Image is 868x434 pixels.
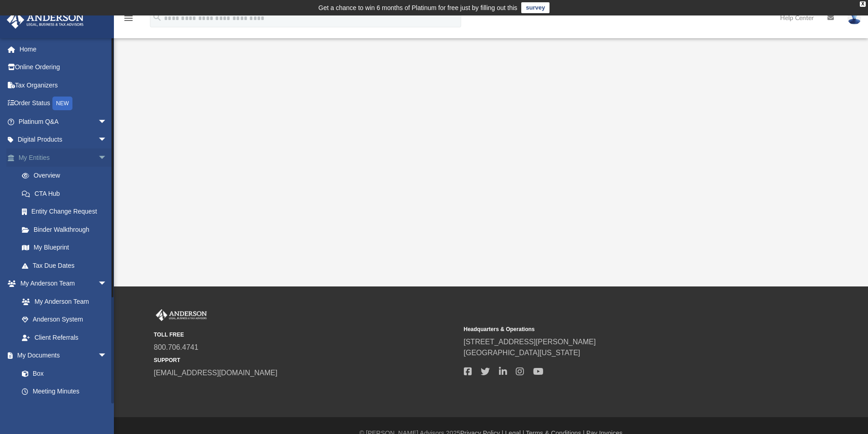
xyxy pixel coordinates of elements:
a: Client Referrals [13,328,116,347]
div: Get a chance to win 6 months of Platinum for free just by filling out this [318,2,518,13]
a: My Blueprint [13,239,116,257]
a: My Anderson Team [13,292,112,311]
img: Anderson Advisors Platinum Portal [4,11,87,29]
a: Anderson System [13,311,116,329]
a: survey [521,2,550,13]
img: User Pic [847,11,861,25]
i: search [152,12,162,22]
span: arrow_drop_down [98,347,116,365]
div: close [860,1,866,7]
img: Anderson Advisors Platinum Portal [154,309,209,321]
span: arrow_drop_down [98,148,116,167]
span: arrow_drop_down [98,112,116,131]
a: CTA Hub [13,184,121,203]
i: menu [123,13,134,24]
a: [STREET_ADDRESS][PERSON_NAME] [464,338,596,346]
span: arrow_drop_down [98,131,116,149]
a: Tax Due Dates [13,256,121,275]
a: Overview [13,167,121,185]
a: Tax Organizers [6,76,121,94]
a: My Documentsarrow_drop_down [6,347,116,365]
a: Order StatusNEW [6,94,121,113]
a: menu [123,17,134,24]
a: Box [13,364,112,383]
a: Forms Library [13,400,112,419]
small: SUPPORT [154,356,457,364]
a: Online Ordering [6,58,121,77]
div: NEW [52,97,72,110]
small: Headquarters & Operations [464,325,767,333]
a: Home [6,40,121,58]
a: My Entitiesarrow_drop_down [6,148,121,167]
small: TOLL FREE [154,331,457,339]
a: Digital Productsarrow_drop_down [6,131,121,149]
a: Binder Walkthrough [13,220,121,239]
a: 800.706.4741 [154,343,199,351]
a: [EMAIL_ADDRESS][DOMAIN_NAME] [154,369,277,377]
a: Meeting Minutes [13,383,116,401]
a: My Anderson Teamarrow_drop_down [6,275,116,293]
a: Platinum Q&Aarrow_drop_down [6,112,121,131]
a: [GEOGRAPHIC_DATA][US_STATE] [464,349,580,357]
a: Entity Change Request [13,203,121,221]
span: arrow_drop_down [98,275,116,293]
